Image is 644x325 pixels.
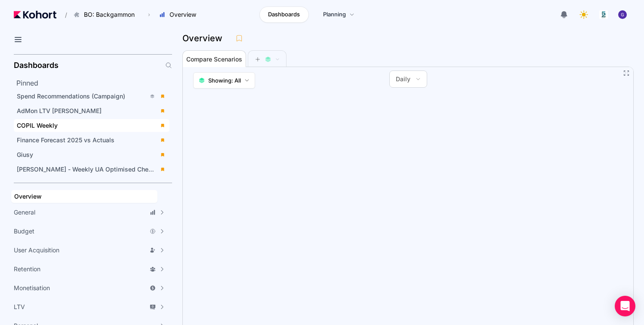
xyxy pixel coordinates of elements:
[17,166,190,173] span: [PERSON_NAME] - Weekly UA Optimised Checks vs Budget
[268,10,300,19] span: Dashboards
[14,303,25,311] span: LTV
[58,10,67,19] span: /
[14,148,169,161] a: Giusy
[14,246,59,254] span: User Acquisition
[17,136,114,144] span: Finance Forecast 2025 vs Actuals
[69,7,144,22] button: BO: Backgammon
[17,151,33,158] span: Giusy
[259,6,309,23] a: Dashboards
[11,190,157,203] a: Overview
[623,70,630,77] button: Fullscreen
[182,34,228,43] h3: Overview
[14,61,59,69] h2: Dashboards
[390,71,427,87] button: Daily
[599,10,608,19] img: logo_logo_images_1_20240607072359498299_20240828135028712857.jpeg
[186,56,242,62] span: Compare Scenarios
[146,11,152,18] span: ›
[14,104,169,117] a: AdMon LTV [PERSON_NAME]
[14,90,169,103] a: Spend Recommendations (Campaign)
[615,296,635,316] div: Open Intercom Messenger
[169,10,196,19] span: Overview
[208,76,241,85] span: Showing: All
[14,193,42,200] span: Overview
[17,92,125,100] span: Spend Recommendations (Campaign)
[14,119,169,132] a: COPIL Weekly
[154,7,205,22] button: Overview
[14,163,169,176] a: [PERSON_NAME] - Weekly UA Optimised Checks vs Budget
[14,208,35,217] span: General
[14,284,50,292] span: Monetisation
[323,10,346,19] span: Planning
[14,134,169,147] a: Finance Forecast 2025 vs Actuals
[16,78,172,88] h2: Pinned
[14,227,34,236] span: Budget
[17,122,58,129] span: COPIL Weekly
[193,72,255,89] button: Showing: All
[14,265,40,273] span: Retention
[17,107,102,114] span: AdMon LTV [PERSON_NAME]
[396,75,410,83] span: Daily
[84,10,135,19] span: BO: Backgammon
[314,6,364,23] a: Planning
[14,11,56,18] img: Kohort logo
